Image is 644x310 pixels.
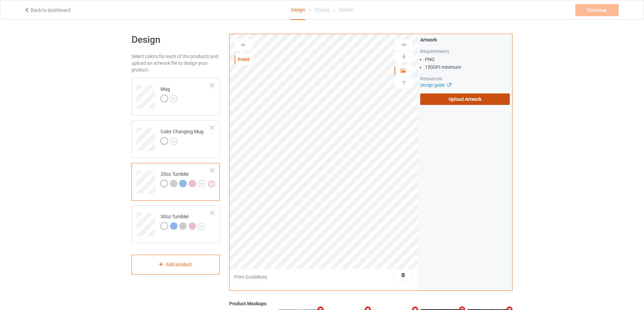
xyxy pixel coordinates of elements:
img: svg+xml;base64,PD94bWwgdmVyc2lvbj0iMS4wIiBlbmNvZGluZz0iVVRGLTgiPz4KPHN2ZyB3aWR0aD0iMjJweCIgaGVpZ2... [170,95,177,103]
img: svg%3E%0A [401,53,407,60]
div: Details [339,0,353,19]
img: svg+xml;base64,PD94bWwgdmVyc2lvbj0iMS4wIiBlbmNvZGluZz0iVVRGLTgiPz4KPHN2ZyB3aWR0aD0iMjJweCIgaGVpZ2... [170,138,177,145]
li: PNG [425,56,510,63]
h1: Design [132,34,220,46]
img: svg%3E%0A [401,41,407,48]
a: Back to dashboard [24,7,71,13]
div: Front [235,56,253,63]
img: svg%3E%0A [401,80,407,86]
div: Select colors for each of the products and upload an artwork file to design your product. [132,53,220,73]
div: Add product [132,255,220,275]
div: 20oz Tumbler [132,163,220,201]
img: svg+xml;base64,PD94bWwgdmVyc2lvbj0iMS4wIiBlbmNvZGluZz0iVVRGLTgiPz4KPHN2ZyB3aWR0aD0iMjJweCIgaGVpZ2... [198,223,205,230]
div: Print Guidelines [234,274,267,280]
div: Requirements [420,48,510,55]
div: Mug [132,78,220,116]
div: 30oz Tumbler [161,213,205,229]
div: Mug [161,86,177,102]
a: Design guide [420,83,451,88]
img: exclamation icon [208,181,215,187]
div: Color Changing Mug [132,120,220,158]
div: 30oz Tumbler [132,205,220,243]
div: Design [291,0,305,20]
div: Pricing [315,0,329,19]
div: 20oz Tumbler [161,171,205,187]
div: Product Mockups [229,300,512,307]
img: svg+xml;base64,PD94bWwgdmVyc2lvbj0iMS4wIiBlbmNvZGluZz0iVVRGLTgiPz4KPHN2ZyB3aWR0aD0iMjJweCIgaGVpZ2... [198,180,205,188]
label: Upload Artwork [420,93,510,105]
li: 150 DPI minimum [425,64,510,71]
div: Artwork [420,36,510,43]
div: Color Changing Mug [161,128,204,144]
div: Resources [420,75,510,82]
